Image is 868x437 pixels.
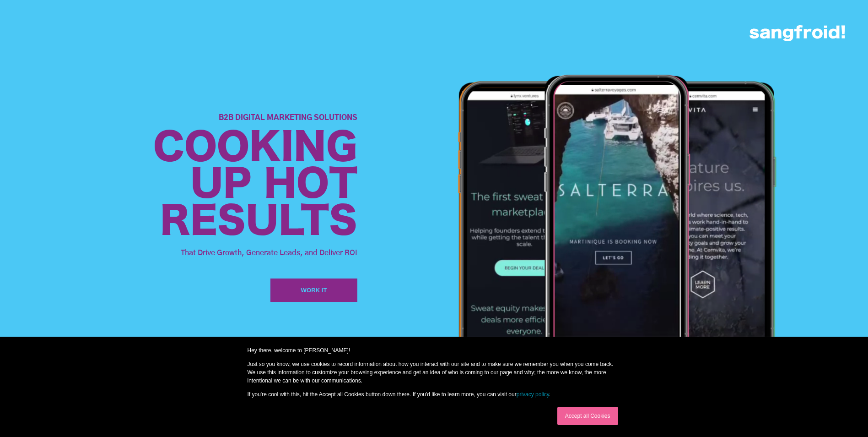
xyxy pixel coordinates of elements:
img: logo [749,25,845,41]
p: If you're cool with this, hit the Accept all Cookies button down there. If you'd like to learn mo... [248,390,621,399]
a: privacy policy [517,391,549,398]
div: WORK IT [301,286,327,295]
p: Just so you know, we use cookies to record information about how you interact with our site and t... [248,360,621,385]
p: Hey there, welcome to [PERSON_NAME]! [248,346,621,355]
a: privacy policy [356,173,383,178]
a: Accept all Cookies [557,407,618,425]
a: WORK IT [270,279,357,302]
